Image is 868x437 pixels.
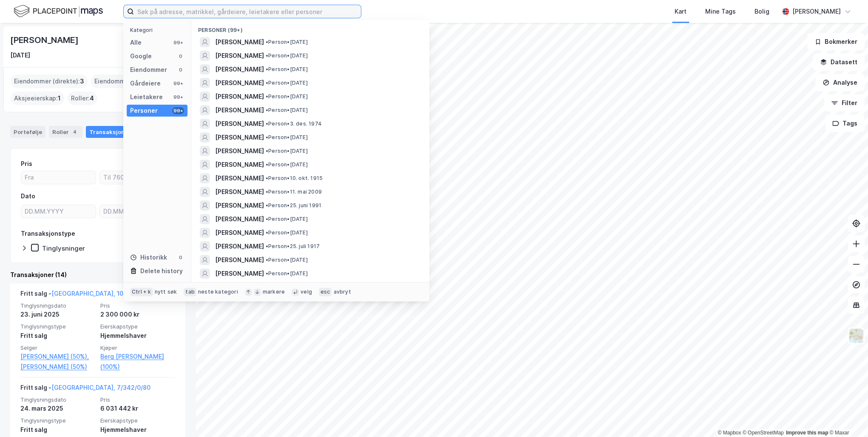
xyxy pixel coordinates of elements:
[100,205,174,218] input: DD.MM.YYYY
[333,288,351,295] div: avbryt
[11,74,88,88] div: Eiendommer (direkte) :
[80,76,84,86] span: 3
[215,146,264,156] span: [PERSON_NAME]
[20,425,95,435] div: Fritt salg
[177,53,184,60] div: 0
[266,202,321,209] span: Person • 25. juni 1991
[130,37,142,48] div: Alle
[266,270,268,277] span: •
[266,257,308,263] span: Person • [DATE]
[20,396,95,403] span: Tinglysningsdato
[266,175,268,181] span: •
[191,20,429,35] div: Personer (99+)
[266,148,308,154] span: Person • [DATE]
[848,328,864,344] img: Z
[10,126,45,138] div: Portefølje
[215,187,264,197] span: [PERSON_NAME]
[100,171,174,184] input: Til 7600000
[20,362,95,372] a: [PERSON_NAME] (50%)
[266,189,268,195] span: •
[266,39,268,45] span: •
[172,107,184,114] div: 99+
[20,403,95,414] div: 24. mars 2025
[215,200,264,211] span: [PERSON_NAME]
[266,229,268,236] span: •
[807,33,865,50] button: Bokmerker
[140,266,183,276] div: Delete history
[130,252,167,263] div: Historikk
[198,288,238,295] div: neste kategori
[266,80,308,86] span: Person • [DATE]
[20,302,95,309] span: Tinglysningsdato
[71,128,79,136] div: 4
[184,288,196,296] div: tab
[815,74,865,91] button: Analyse
[21,191,35,201] div: Dato
[58,93,61,103] span: 1
[266,134,268,140] span: •
[266,66,268,72] span: •
[215,64,264,74] span: [PERSON_NAME]
[266,66,308,73] span: Person • [DATE]
[11,91,64,105] div: Aksjeeierskap :
[825,396,868,437] iframe: Chat Widget
[266,39,308,46] span: Person • [DATE]
[301,288,312,295] div: velg
[792,6,841,17] div: [PERSON_NAME]
[215,255,264,265] span: [PERSON_NAME]
[177,254,184,261] div: 0
[20,288,156,302] div: Fritt salg -
[155,288,177,295] div: nytt søk
[21,228,75,239] div: Transaksjonstype
[266,134,308,141] span: Person • [DATE]
[21,159,32,169] div: Pris
[215,37,264,47] span: [PERSON_NAME]
[100,309,175,320] div: 2 300 000 kr
[215,78,264,88] span: [PERSON_NAME]
[825,115,865,132] button: Tags
[20,351,95,362] a: [PERSON_NAME] (50%),
[266,148,268,154] span: •
[42,244,85,252] div: Tinglysninger
[743,430,784,436] a: OpenStreetMap
[215,119,264,129] span: [PERSON_NAME]
[100,351,175,372] a: Berg [PERSON_NAME] (100%)
[215,228,264,238] span: [PERSON_NAME]
[134,5,361,18] input: Søk på adresse, matrikkel, gårdeiere, leietakere eller personer
[263,288,285,295] div: markere
[100,323,175,330] span: Eierskapstype
[91,74,173,88] div: Eiendommer (Indirekte) :
[51,384,150,391] a: [GEOGRAPHIC_DATA], 7/342/0/80
[266,93,268,100] span: •
[130,106,158,116] div: Personer
[100,425,175,435] div: Hjemmelshaver
[172,80,184,87] div: 99+
[177,66,184,73] div: 0
[266,161,308,168] span: Person • [DATE]
[215,132,264,143] span: [PERSON_NAME]
[49,126,82,138] div: Roller
[266,216,268,222] span: •
[130,27,187,33] div: Kategori
[786,430,828,436] a: Improve this map
[20,383,150,396] div: Fritt salg -
[21,205,96,218] input: DD.MM.YYYY
[10,50,30,60] div: [DATE]
[825,396,868,437] div: Kontrollprogram for chat
[14,4,103,19] img: logo.f888ab2527a4732fd821a326f86c7f29.svg
[675,6,686,17] div: Kart
[266,257,268,263] span: •
[20,309,95,320] div: 23. juni 2025
[172,39,184,46] div: 99+
[813,54,865,71] button: Datasett
[130,51,152,61] div: Google
[215,241,264,251] span: [PERSON_NAME]
[130,288,153,296] div: Ctrl + k
[266,175,323,182] span: Person • 10. okt. 1915
[10,33,80,47] div: [PERSON_NAME]
[266,93,308,100] span: Person • [DATE]
[266,161,268,168] span: •
[20,331,95,341] div: Fritt salg
[68,91,97,105] div: Roller :
[266,243,268,249] span: •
